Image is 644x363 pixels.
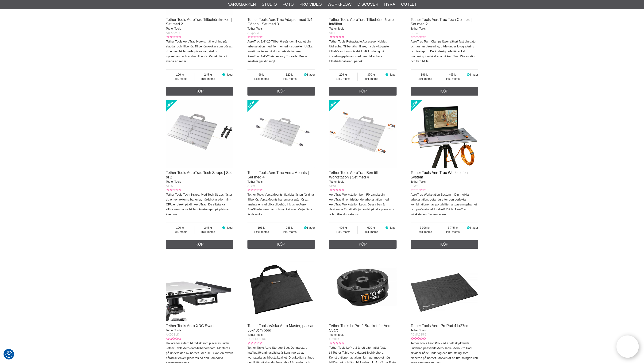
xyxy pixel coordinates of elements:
[166,253,234,321] img: Tether Tools Aero XDC Svart
[329,39,397,64] p: Tether Tools Retractable Accessory Holder. Utdragbar Tillbehållshållare, ha de viktigaste tillbeh...
[358,73,385,77] span: 370
[222,226,226,229] i: I lager
[247,184,255,188] span: ATVM
[247,18,312,26] a: Tether Tools AeroTrac Adapter med 1/4 Gänga | Set med 3
[166,31,180,35] span: ATHOOK-2
[329,226,357,230] span: 496
[411,324,470,328] a: Tether Tools Aero ProPad 41x27cm
[166,240,234,249] a: Köp
[179,212,182,216] a: …
[166,18,232,26] a: Tether Tools AeroTrac Tillbehörskrokar | Set med 2
[166,35,181,39] div: Kundbetyg: 0
[247,230,276,234] span: Exkl. moms
[166,73,194,77] span: 196
[357,1,378,8] a: Discover
[283,1,294,8] a: Foto
[439,77,467,81] span: Inkl. moms
[329,341,344,345] div: Kundbetyg: 0
[262,1,277,8] a: Studio
[411,31,418,35] span: ATTC
[166,324,214,328] a: Tether Tools Aero XDC Svart
[329,73,357,77] span: 296
[467,73,470,76] i: I lager
[166,100,234,168] img: Tether Tools AeroTrac Tech Straps | Set of 2
[328,1,351,8] a: Workflow
[228,1,256,8] a: Varumärken
[411,35,426,39] div: Kundbetyg: 0
[247,324,314,332] a: Tether Tools Väska Aero Master, passar 56x40cm bord
[247,337,266,341] span: BGAERO-LRG
[226,73,233,76] span: I lager
[247,31,259,35] span: ATQ20-3
[411,184,419,188] span: ATWS
[166,329,181,332] span: Tether Tools
[247,180,262,183] span: Tether Tools
[247,171,309,179] a: Tether Tools AeroTrac VersaMounts | Set med 4
[329,31,336,35] span: ATRH
[329,35,344,39] div: Kundbetyg: 0
[166,171,232,179] a: Tether Tools AeroTrac Tech Straps | Set of 2
[439,230,467,234] span: Inkl. moms
[384,1,395,8] a: Hyra
[5,350,12,359] button: Samtyckesinställningar
[329,337,339,341] span: LP2BLK
[329,171,378,179] a: Tether Tools AeroTrac Ben till Workstation | Set med 4
[307,73,315,76] span: I lager
[411,337,426,341] div: Kundbetyg: 0
[470,226,478,229] span: I lager
[166,337,181,341] div: Kundbetyg: 0
[329,87,397,96] a: Köp
[329,333,344,336] span: Tether Tools
[194,77,222,81] span: Inkl. moms
[447,212,450,216] a: …
[329,27,344,30] span: Tether Tools
[329,188,344,192] div: Kundbetyg: 0
[411,188,426,192] div: Kundbetyg: 0
[411,253,478,321] img: Tether Tools Aero ProPad 41x27cm
[364,59,367,63] a: …
[411,100,478,168] img: Tether Tools AeroTrac Workstation System
[389,73,396,76] span: I lager
[329,253,397,321] img: Tether Tools LoPro-2 Bracket för Aero Svart
[166,39,234,64] p: Tether Tools AeroTrac Hooks, håll ordning på sladdar och tillbehör. Tillbehörskrokar som gör att ...
[166,188,181,192] div: Kundbetyg: 0
[303,73,307,76] i: I lager
[247,77,276,81] span: Exkl. moms
[247,253,315,321] img: Tether Tools Väska Aero Master, passar 56x40cm bord
[385,226,389,229] i: I lager
[439,226,467,230] span: 3 745
[429,59,432,63] a: …
[358,77,385,81] span: Inkl. moms
[5,351,12,358] img: Revisit consent button
[359,212,362,216] a: …
[358,230,385,234] span: Inkl. moms
[276,73,304,77] span: 120
[300,1,322,8] a: Pro Video
[411,27,426,30] span: Tether Tools
[166,77,194,81] span: Exkl. moms
[194,230,222,234] span: Inkl. moms
[194,73,222,77] span: 245
[276,230,304,234] span: Inkl. moms
[166,180,181,183] span: Tether Tools
[276,59,279,63] a: …
[166,192,234,217] p: Tether Tools Tech Straps. Med Tech Straps fäster du enkelt externa batterier, hårddiskar eller mi...
[411,87,478,96] a: Köp
[329,230,357,234] span: Exkl. moms
[166,184,173,188] span: ATTS
[329,100,397,168] img: Tether Tools AeroTrac Ben till Workstation | Set med 4
[329,192,397,217] p: AeroTrac Workstation-ben. Förvandla din AeroTrac till en fristående arbetsstation med AeroTrac Wo...
[329,18,394,26] a: Tether Tools AeroTrac Tillbehörshållare Infällbar
[307,226,315,229] span: I lager
[470,73,478,76] span: I lager
[187,59,190,63] a: …
[411,180,426,183] span: Tether Tools
[401,1,417,8] a: Outlet
[247,240,315,249] a: Köp
[226,226,233,229] span: I lager
[247,39,315,64] p: AeroTrac 1/4"-20 Tillbehörsgängor, Bygg ut din arbetsstation med fler monteringspunkter. Utöka fu...
[411,73,439,77] span: 396
[166,333,179,336] span: AXDCBLK
[329,324,392,332] a: Tether Tools LoPro-2 Bracket för Aero Svart
[411,39,478,64] p: AeroTrac Tech Clamps låser säkert fast din dator och annan utrustning, både under fotografering o...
